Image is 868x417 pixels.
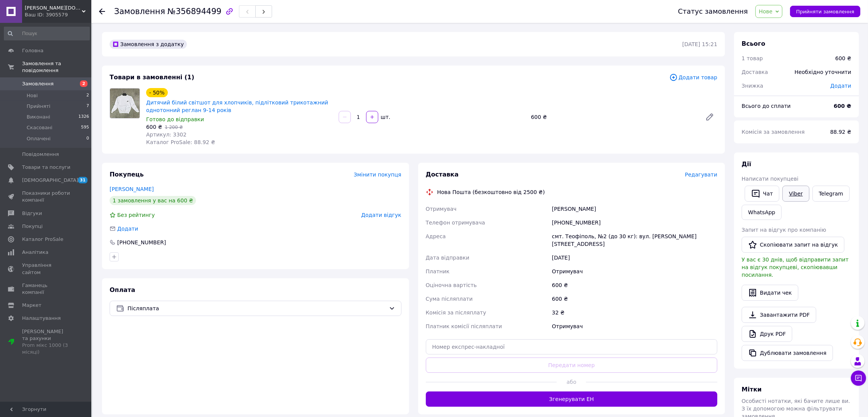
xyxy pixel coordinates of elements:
[22,210,42,217] span: Відгуки
[22,164,70,171] span: Товари та послуги
[146,132,186,138] span: Артикул: 3302
[426,282,477,288] span: Оціночна вартість
[27,124,53,131] span: Скасовані
[742,326,792,342] a: Друк PDF
[742,386,762,393] span: Мітки
[742,205,782,220] a: WhatsApp
[146,139,215,145] span: Каталог ProSale: 88.92 ₴
[22,249,48,256] span: Аналітика
[99,8,105,15] div: Повернутися назад
[426,339,718,354] input: Номер експрес-накладної
[742,40,765,47] span: Всього
[22,177,78,184] span: [DEMOGRAPHIC_DATA]
[742,55,763,61] span: 1 товар
[435,188,547,196] div: Нова Пошта (безкоштовно від 2500 ₴)
[426,391,718,407] button: Згенерувати ЕН
[86,92,89,99] span: 2
[426,220,485,226] span: Телефон отримувача
[22,190,70,204] span: Показники роботи компанії
[834,103,851,109] b: 600 ₴
[110,286,135,294] span: Оплата
[78,177,88,183] span: 31
[759,8,772,14] span: Нове
[830,129,851,135] span: 88.92 ₴
[354,172,401,178] span: Змінити покупця
[742,307,816,323] a: Завантажити PDF
[742,129,805,135] span: Комісія за замовлення
[22,315,61,322] span: Налаштування
[86,135,89,142] span: 0
[25,11,91,18] div: Ваш ID: 3905579
[678,8,748,15] div: Статус замовлення
[167,7,221,16] span: №356894499
[742,83,763,89] span: Знижка
[117,212,155,218] span: Без рейтингу
[165,125,183,130] span: 1 200 ₴
[4,27,90,40] input: Пошук
[146,88,168,97] div: - 50%
[146,124,162,130] span: 600 ₴
[685,172,717,178] span: Редагувати
[426,268,450,274] span: Платник
[426,206,457,212] span: Отримувач
[550,251,719,265] div: [DATE]
[110,196,196,205] div: 1 замовлення у вас на 600 ₴
[742,257,849,278] span: У вас є 30 днів, щоб відправити запит на відгук покупцеві, скопіювавши посилання.
[557,378,586,386] span: або
[110,40,187,49] div: Замовлення з додатку
[114,7,165,16] span: Замовлення
[426,296,473,302] span: Сума післяплати
[86,103,89,110] span: 7
[22,342,70,356] div: Prom мікс 1000 (3 місяці)
[830,83,851,89] span: Додати
[742,285,798,301] button: Видати чек
[22,328,70,356] span: [PERSON_NAME] та рахунки
[550,216,719,229] div: [PHONE_NUMBER]
[790,64,856,80] div: Необхідно уточнити
[426,255,470,261] span: Дата відправки
[812,186,850,202] a: Telegram
[702,109,717,125] a: Редагувати
[550,319,719,333] div: Отримувач
[22,236,63,243] span: Каталог ProSale
[22,151,59,158] span: Повідомлення
[742,227,826,233] span: Запит на відгук про компанію
[116,239,167,246] div: [PHONE_NUMBER]
[110,88,140,118] img: Дитячий білий світшот для хлопчиків, підлітковий трикотажний однотонний реглан 9-14 років
[782,186,809,202] a: Viber
[426,323,502,329] span: Платник комісії післяплати
[790,6,860,17] button: Прийняти замовлення
[80,80,88,87] span: 2
[528,112,699,122] div: 600 ₴
[110,186,154,192] a: [PERSON_NAME]
[669,73,717,82] span: Додати товар
[22,80,54,87] span: Замовлення
[146,99,328,113] a: Дитячий білий світшот для хлопчиків, підлітковий трикотажний однотонний реглан 9-14 років
[27,92,38,99] span: Нові
[550,292,719,306] div: 600 ₴
[742,160,751,168] span: Дії
[550,265,719,278] div: Отримувач
[426,233,446,239] span: Адреса
[22,60,91,74] span: Замовлення та повідомлення
[742,237,844,253] button: Скопіювати запит на відгук
[742,176,798,182] span: Написати покупцеві
[835,55,851,62] div: 600 ₴
[146,116,204,122] span: Готово до відправки
[27,135,51,142] span: Оплачені
[851,370,866,386] button: Чат з покупцем
[550,229,719,251] div: смт. Теофіполь, №2 (до 30 кг): вул. [PERSON_NAME][STREET_ADDRESS]
[81,124,89,131] span: 595
[742,103,791,109] span: Всього до сплати
[426,171,459,178] span: Доставка
[745,186,779,202] button: Чат
[379,113,391,121] div: шт.
[25,5,82,11] span: Merri.kids
[550,278,719,292] div: 600 ₴
[27,103,50,110] span: Прийняті
[22,47,43,54] span: Головна
[742,345,833,361] button: Дублювати замовлення
[78,114,89,120] span: 1326
[110,171,144,178] span: Покупець
[550,202,719,216] div: [PERSON_NAME]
